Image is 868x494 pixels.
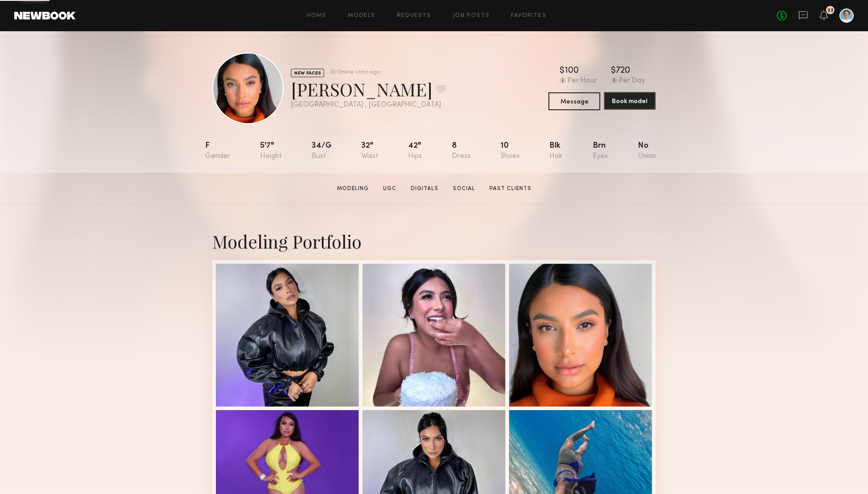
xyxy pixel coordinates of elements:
div: Blk [549,142,563,160]
div: [PERSON_NAME] [291,77,446,101]
div: No [638,142,656,160]
div: Online +1mo ago [337,70,380,75]
div: 22 [827,8,834,13]
a: Home [307,13,327,19]
div: 720 [616,66,630,75]
div: 32" [361,142,378,160]
div: $ [560,66,565,75]
button: Book model [604,92,656,110]
a: Digitals [407,185,442,193]
div: F [205,142,230,160]
a: Favorites [511,13,546,19]
div: 10 [501,142,520,160]
a: Past Clients [486,185,535,193]
div: $ [611,66,616,75]
div: Brn [593,142,608,160]
div: 42" [408,142,422,160]
div: 5'7" [260,142,282,160]
div: NEW FACES [291,69,324,77]
div: 100 [565,66,579,75]
div: Modeling Portfolio [212,229,656,253]
div: [GEOGRAPHIC_DATA] , [GEOGRAPHIC_DATA] [291,101,446,109]
a: Requests [397,13,431,19]
a: Modeling [333,185,372,193]
a: UGC [379,185,400,193]
a: Job Posts [453,13,490,19]
a: Book model [604,92,656,110]
div: Per Hour [568,77,597,85]
a: Models [348,13,375,19]
div: 34/g [312,142,332,160]
button: Message [548,92,600,110]
div: 8 [452,142,471,160]
div: Per Day [619,77,645,85]
a: Social [449,185,479,193]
